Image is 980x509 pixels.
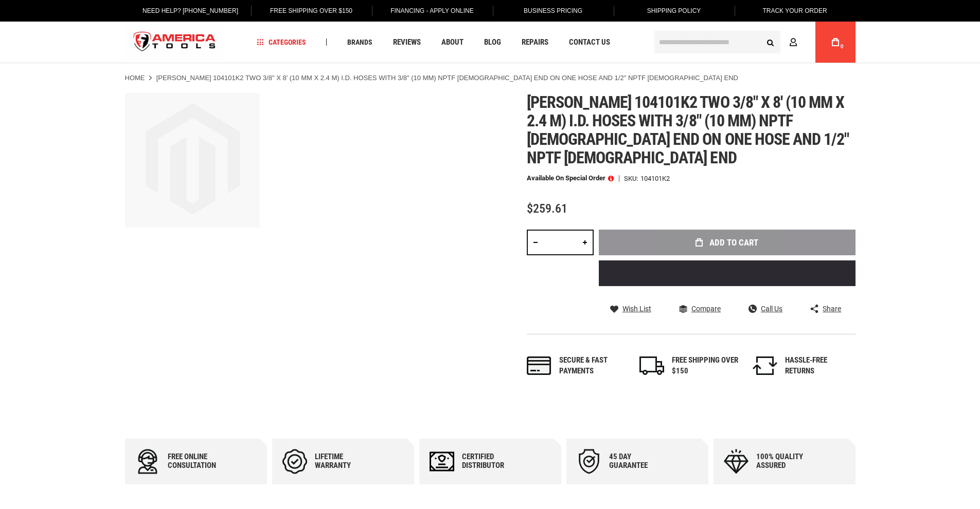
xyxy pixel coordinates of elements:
a: 0 [826,22,845,63]
span: Shipping Policy [647,7,701,14]
span: 0 [841,44,844,49]
div: 45 day Guarantee [609,453,671,470]
div: Lifetime warranty [315,453,377,470]
a: Call Us [749,304,782,313]
p: Available on Special Order [527,175,614,182]
a: Wish List [610,304,651,313]
button: Search [761,32,780,52]
span: $259.61 [527,201,567,216]
a: Categories [252,35,311,49]
strong: SKU [624,175,640,182]
div: FREE SHIPPING OVER $150 [672,355,739,377]
img: returns [753,356,777,375]
span: Wish List [622,305,651,312]
div: 100% quality assured [756,453,818,470]
span: Contact Us [569,39,610,46]
span: Share [823,305,841,312]
div: Free online consultation [168,453,229,470]
img: payments [527,356,551,375]
span: Repairs [522,39,548,46]
span: Blog [484,39,501,46]
span: Call Us [761,305,782,312]
a: Contact Us [564,35,615,49]
a: Compare [679,304,721,313]
a: Blog [479,35,506,49]
span: Reviews [393,39,421,46]
div: Certified Distributor [462,453,524,470]
div: HASSLE-FREE RETURNS [785,355,852,377]
img: main product photo [125,93,260,228]
div: Secure & fast payments [559,355,626,377]
img: shipping [639,356,664,375]
a: store logo [125,23,225,62]
span: Compare [691,305,721,312]
img: America Tools [125,23,225,62]
a: Home [125,73,145,83]
span: Brands [347,39,372,46]
span: Categories [257,39,306,46]
span: [PERSON_NAME] 104101k2 two 3/8" x 8' (10 mm x 2.4 m) i.d. hoses with 3/8" (10 mm) nptf [DEMOGRAPH... [527,92,849,167]
a: Reviews [388,35,425,49]
a: About [437,35,468,49]
strong: [PERSON_NAME] 104101K2 TWO 3/8" X 8' (10 MM X 2.4 M) I.D. HOSES WITH 3/8" (10 MM) NPTF [DEMOGRAPH... [156,74,738,82]
a: Repairs [517,35,553,49]
div: 104101K2 [640,175,670,182]
span: About [441,39,464,46]
a: Brands [343,35,377,49]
